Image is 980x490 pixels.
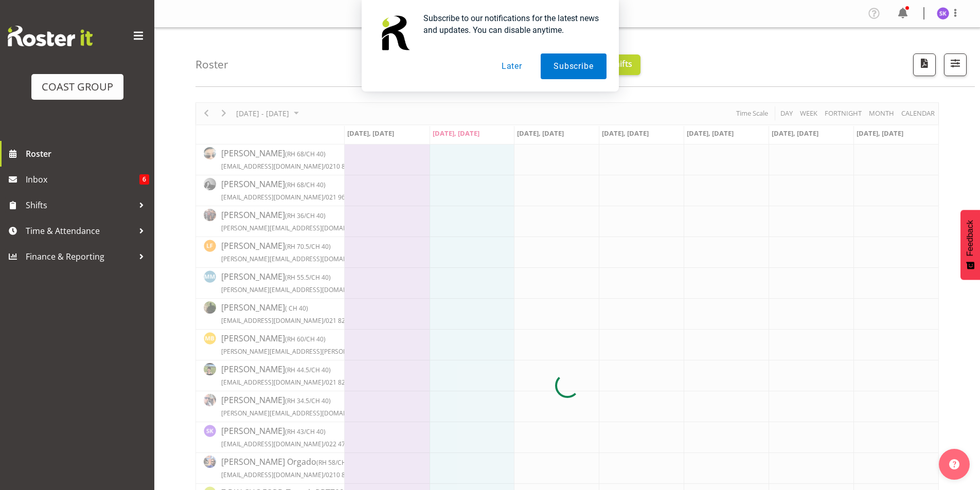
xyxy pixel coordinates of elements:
button: Feedback - Show survey [960,210,980,280]
span: Inbox [26,172,139,187]
button: Subscribe [541,53,606,79]
span: Feedback [966,220,975,256]
button: Later [489,53,535,79]
div: Subscribe to our notifications for the latest news and updates. You can disable anytime. [415,12,607,36]
span: 6 [139,174,149,185]
img: notification icon [374,12,415,53]
span: Time & Attendance [26,223,134,239]
img: help-xxl-2.png [949,459,959,469]
span: Finance & Reporting [26,249,134,264]
span: Roster [26,146,149,161]
span: Shifts [26,197,134,213]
